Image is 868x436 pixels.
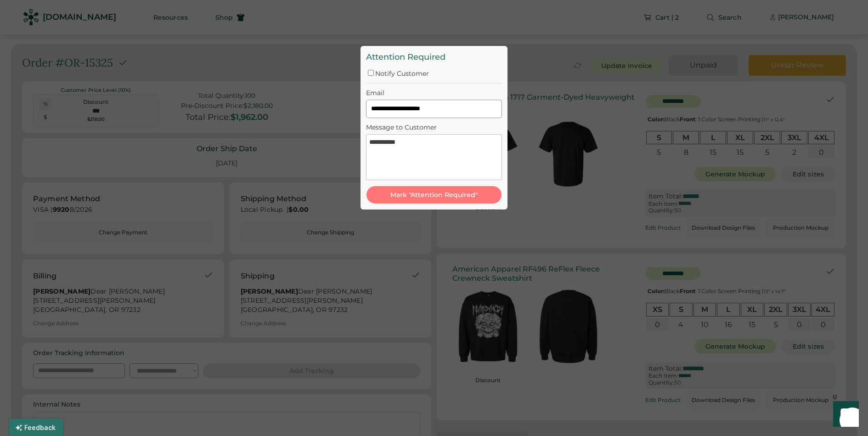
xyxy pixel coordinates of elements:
[375,69,429,78] label: Notify Customer
[824,395,864,434] iframe: Front Chat
[366,89,502,97] div: Email
[366,186,502,204] button: Mark "Attention Required"
[366,124,502,131] div: Message to Customer
[366,51,502,63] div: Attention Required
